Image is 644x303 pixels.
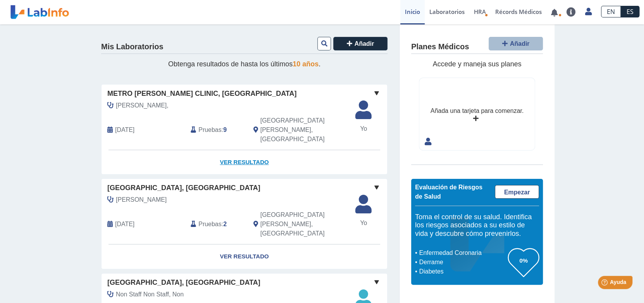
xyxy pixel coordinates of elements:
span: Evaluación de Riesgos de Salud [415,184,482,200]
b: 9 [223,126,227,133]
span: Yo [351,218,376,228]
span: Empezar [504,189,530,196]
span: [GEOGRAPHIC_DATA], [GEOGRAPHIC_DATA] [107,183,260,193]
h4: Mis Laboratorios [101,42,163,52]
span: 10 años [293,60,319,68]
span: Accede y maneja sus planes [432,60,521,68]
span: Santos, [116,101,169,110]
b: 2 [223,221,227,227]
span: 2025-08-21 [115,125,134,135]
a: ES [621,6,639,17]
span: Metro [PERSON_NAME] Clinic, [GEOGRAPHIC_DATA] [107,88,296,99]
div: : [185,116,247,144]
span: Yo [351,124,376,133]
span: Obtenga resultados de hasta los últimos . [168,60,320,68]
span: Canales, Nicolle [116,195,167,204]
span: Pruebas [198,220,221,229]
h3: 0% [508,256,539,265]
li: Diabetes [417,267,508,276]
li: Enfermedad Coronaria [417,248,508,258]
span: 2025-05-30 [115,220,134,229]
div: Añada una tarjeta para comenzar. [430,106,523,116]
a: Ver Resultado [102,150,387,175]
a: Empezar [495,185,539,199]
span: HRA [474,8,486,16]
iframe: Help widget launcher [575,273,635,294]
button: Añadir [489,37,543,50]
span: Non Staff Non Staff, Non [116,290,184,299]
span: Añadir [510,40,530,47]
button: Añadir [333,37,387,50]
div: : [185,210,247,238]
a: Ver Resultado [102,244,387,269]
span: [GEOGRAPHIC_DATA], [GEOGRAPHIC_DATA] [107,277,260,288]
span: Añadir [355,40,374,47]
h5: Toma el control de su salud. Identifica los riesgos asociados a su estilo de vida y descubre cómo... [415,213,539,238]
span: Pruebas [198,125,221,135]
a: EN [601,6,621,17]
h4: Planes Médicos [411,42,469,52]
span: San Juan, PR [260,116,346,144]
li: Derrame [417,258,508,267]
span: San Juan, PR [260,210,346,238]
